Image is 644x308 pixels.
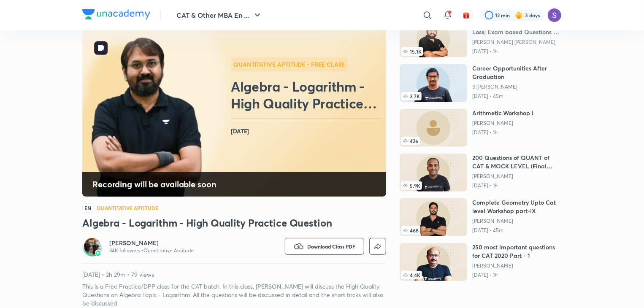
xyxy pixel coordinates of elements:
[472,129,533,136] p: [DATE] • 1h
[109,247,194,254] p: 34K followers • Quantitative Aptitude
[472,243,562,260] h6: 250 most important questions for CAT 2020 Part - 1
[307,243,355,250] span: Download Class PDF
[82,282,386,308] p: This is a Free Practice/DPP class for the CAT batch. In this class, [PERSON_NAME] will discuss th...
[472,109,533,117] h6: Arithmetic Workshop I
[82,203,93,213] span: EN
[97,205,158,211] h4: Quantitative Aptitude
[171,7,268,24] button: CAT & Other MBA En ...
[82,270,386,279] p: [DATE] • 2h 29m • 79 views
[472,93,562,100] p: [DATE] • 45m
[472,154,562,170] h6: 200 Questions of QUANT of CAT & MOCK LEVEL (Final Touch before CAT) - Part I
[472,120,533,127] a: [PERSON_NAME]
[472,182,562,189] p: [DATE] • 1h
[472,262,562,269] a: [PERSON_NAME]
[547,8,562,22] img: Sapara Premji
[109,239,194,247] a: [PERSON_NAME]
[82,9,150,19] img: Company Logo
[401,137,420,145] span: 426
[472,227,562,234] p: [DATE] • 45m
[472,84,562,90] a: S [PERSON_NAME]
[84,238,101,255] img: Avatar
[463,11,470,19] img: avatar
[401,47,423,56] span: 15.1K
[231,78,383,112] h2: Algebra - Logarithm - High Quality Practice Question
[515,11,523,19] img: streak
[401,271,422,279] span: 4.4K
[472,48,562,55] p: [DATE] • 1h
[460,8,473,22] button: avatar
[82,236,103,257] a: Avatarbadge
[82,216,386,230] h3: Algebra - Logarithm - High Quality Practice Question
[82,9,150,22] a: Company Logo
[92,179,216,190] h4: Recording will be available soon
[472,272,562,278] p: [DATE] • 1h
[472,64,562,81] h6: Career Opportunities After Graduation
[472,198,562,215] h6: Complete Geometry Upto Cat level Workshop part-IX
[401,226,420,235] span: 468
[472,39,562,46] a: [PERSON_NAME] [PERSON_NAME]
[95,250,101,256] img: badge
[472,173,562,180] a: [PERSON_NAME]
[285,238,364,255] button: Download Class PDF
[401,181,422,190] span: 5.9K
[472,218,562,224] a: [PERSON_NAME]
[231,126,383,137] h4: [DATE]
[401,92,422,100] span: 3.7K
